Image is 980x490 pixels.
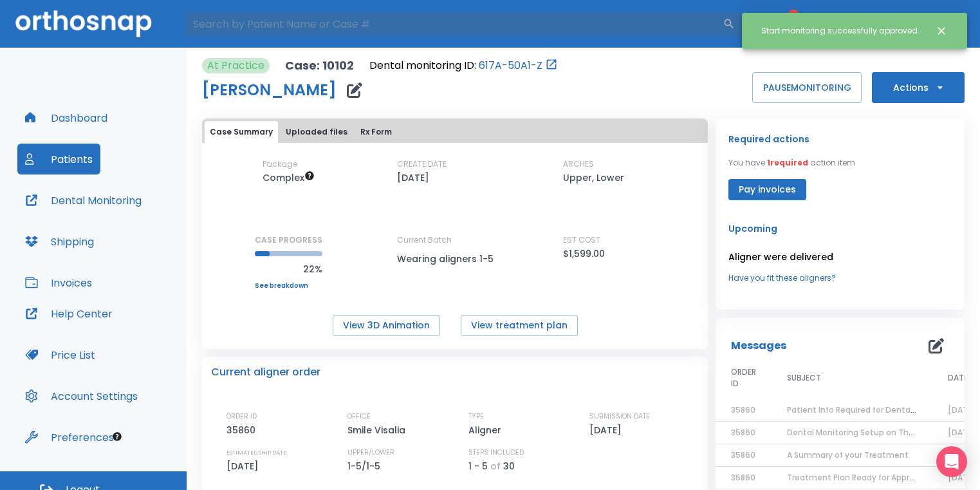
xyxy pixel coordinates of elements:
[948,404,975,415] span: [DATE]
[731,366,756,390] span: ORDER ID
[347,447,394,458] p: UPPER/LOWER
[468,422,506,438] p: Aligner
[787,427,965,438] span: Dental Monitoring Setup on The Delivery Day
[731,404,755,415] span: 35860
[767,157,808,168] span: 1 required
[728,221,952,236] p: Upcoming
[468,458,488,474] p: 1 - 5
[728,179,806,200] button: Pay invoices
[468,411,484,422] p: TYPE
[355,121,397,143] button: Rx Form
[563,234,600,246] p: EST COST
[17,226,102,257] button: Shipping
[731,449,755,460] span: 35860
[17,339,103,370] button: Price List
[17,185,149,216] button: Dental Monitoring
[787,404,957,415] span: Patient Info Required for DentalMonitoring!
[15,10,152,37] img: Orthosnap
[347,411,371,422] p: OFFICE
[211,364,320,380] p: Current aligner order
[369,58,476,73] p: Dental monitoring ID:
[731,472,755,483] span: 35860
[787,472,929,483] span: Treatment Plan Ready for Approval!
[948,472,975,483] span: [DATE]
[761,20,920,42] div: Start monitoring successfully approved.
[333,315,440,336] button: View 3D Animation
[205,121,705,143] div: tabs
[589,411,650,422] p: SUBMISSION DATE
[17,298,120,329] button: Help Center
[479,58,542,73] a: 617A-50A1-Z
[397,234,513,246] p: Current Batch
[184,11,723,37] input: Search by Patient Name or Case #
[731,427,755,438] span: 35860
[728,249,952,265] p: Aligner were delivered
[948,427,975,438] span: [DATE]
[285,58,354,73] p: Case: 10102
[255,282,322,290] a: See breakdown
[563,170,624,185] p: Upper, Lower
[111,431,123,442] div: Tooltip anchor
[731,338,786,353] p: Messages
[787,372,821,384] span: SUBJECT
[347,422,410,438] p: Smile Visalia
[263,171,315,184] span: Up to 50 Steps (100 aligners)
[17,267,100,298] button: Invoices
[563,246,605,261] p: $1,599.00
[397,251,513,267] p: Wearing aligners 1-5
[461,315,578,336] button: View treatment plan
[728,131,809,147] p: Required actions
[227,422,260,438] p: 35860
[207,58,264,73] p: At Practice
[787,449,909,460] span: A Summary of your Treatment
[872,72,965,103] button: Actions
[17,422,122,453] button: Preferences
[752,72,862,103] button: PAUSEMONITORING
[490,458,501,474] p: of
[17,144,100,174] button: Patients
[948,372,968,384] span: DATE
[397,158,447,170] p: CREATE DATE
[205,121,278,143] button: Case Summary
[468,447,524,458] p: STEPS INCLUDED
[369,58,558,73] div: Open patient in dental monitoring portal
[728,272,952,284] a: Have you fit these aligners?
[263,158,297,170] p: Package
[17,381,145,411] button: Account Settings
[17,102,115,133] button: Dashboard
[503,458,515,474] p: 30
[589,422,626,438] p: [DATE]
[227,447,286,458] p: ESTIMATED SHIP DATE
[227,458,263,474] p: [DATE]
[202,82,337,98] h1: [PERSON_NAME]
[255,261,322,277] p: 22%
[397,170,429,185] p: [DATE]
[281,121,353,143] button: Uploaded files
[936,446,967,477] div: Open Intercom Messenger
[347,458,385,474] p: 1-5/1-5
[930,19,953,42] button: Close notification
[255,234,322,246] p: CASE PROGRESS
[728,157,855,169] p: You have action item
[227,411,257,422] p: ORDER ID
[563,158,594,170] p: ARCHES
